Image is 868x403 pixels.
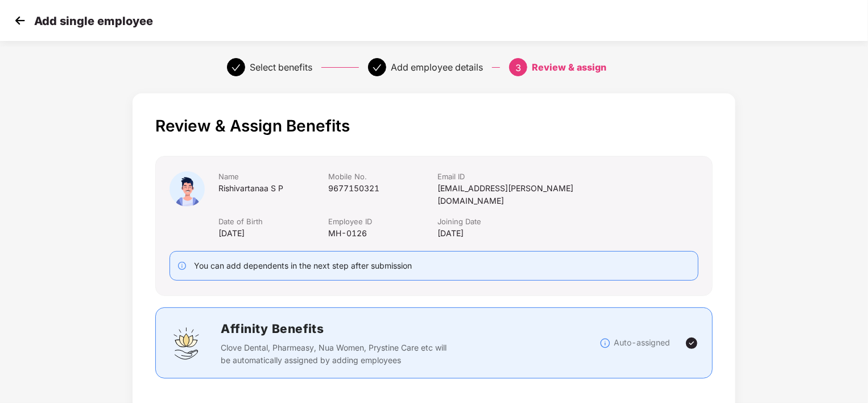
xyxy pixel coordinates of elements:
[250,58,312,76] div: Select benefits
[218,227,328,240] div: [DATE]
[600,338,611,349] img: svg+xml;base64,PHN2ZyBpZD0iSW5mb18tXzMyeDMyIiBkYXRhLW5hbWU9IkluZm8gLSAzMngzMiIgeG1sbnM9Imh0dHA6Ly...
[328,182,438,195] div: 9677150321
[438,182,584,207] div: [EMAIL_ADDRESS][PERSON_NAME][DOMAIN_NAME]
[438,227,584,240] div: [DATE]
[515,62,521,73] span: 3
[221,319,600,338] h2: Affinity Benefits
[178,262,186,270] span: info-circle
[170,326,204,360] img: svg+xml;base64,PHN2ZyBpZD0iQWZmaW5pdHlfQmVuZWZpdHMiIGRhdGEtbmFtZT0iQWZmaW5pdHkgQmVuZWZpdHMiIHhtbG...
[614,336,670,349] p: Auto-assigned
[328,171,438,182] div: Mobile No.
[218,216,328,227] div: Date of Birth
[218,171,328,182] div: Name
[438,216,584,227] div: Joining Date
[438,171,584,182] div: Email ID
[391,58,483,76] div: Add employee details
[11,12,28,29] img: svg+xml;base64,PHN2ZyB4bWxucz0iaHR0cDovL3d3dy53My5vcmcvMjAwMC9zdmciIHdpZHRoPSIzMCIgaGVpZ2h0PSIzMC...
[373,63,382,72] span: check
[685,336,698,350] img: svg+xml;base64,PHN2ZyBpZD0iVGljay0yNHgyNCIgeG1sbnM9Imh0dHA6Ly93d3cudzMub3JnLzIwMDAvc3ZnIiB3aWR0aD...
[218,182,328,195] div: Rishivartanaa S P
[221,342,448,367] p: Clove Dental, Pharmeasy, Nua Women, Prystine Care etc will be automatically assigned by adding em...
[328,227,438,240] div: MH-0126
[155,116,713,135] p: Review & Assign Benefits
[170,171,205,207] img: icon
[232,63,241,72] span: check
[532,58,606,76] div: Review & assign
[34,14,153,28] p: Add single employee
[194,261,412,270] span: You can add dependents in the next step after submission
[328,216,438,227] div: Employee ID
